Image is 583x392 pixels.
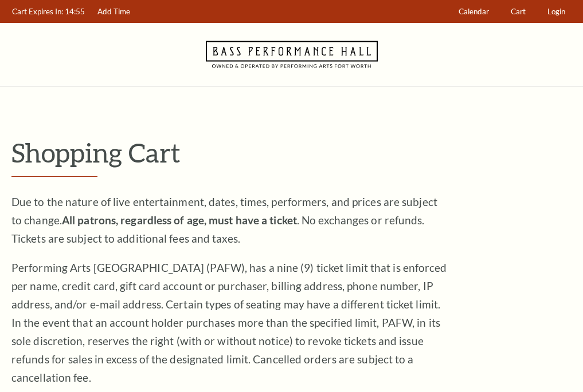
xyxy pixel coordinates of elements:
[453,1,495,23] a: Calendar
[506,1,531,23] a: Cart
[547,7,565,16] span: Login
[11,138,572,167] p: Shopping Cart
[92,1,136,23] a: Add Time
[62,213,297,227] strong: All patrons, regardless of age, must have a ticket
[511,7,526,16] span: Cart
[459,7,489,16] span: Calendar
[65,7,85,16] span: 14:55
[12,7,63,16] span: Cart Expires In:
[542,1,571,23] a: Login
[11,195,437,245] span: Due to the nature of live entertainment, dates, times, performers, and prices are subject to chan...
[11,259,447,387] p: Performing Arts [GEOGRAPHIC_DATA] (PAFW), has a nine (9) ticket limit that is enforced per name, ...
